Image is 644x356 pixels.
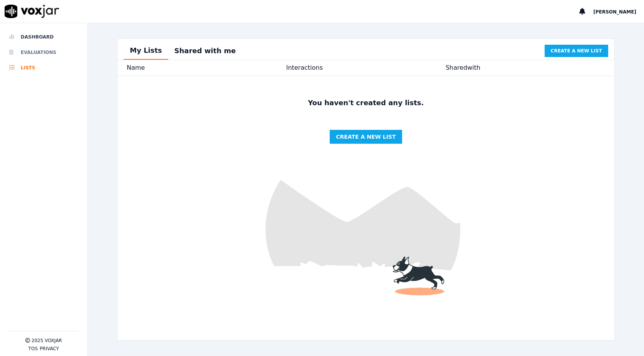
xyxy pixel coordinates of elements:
[124,42,168,60] button: My Lists
[29,346,38,352] button: TOS
[127,63,286,72] div: Name
[305,97,427,108] p: You haven't created any lists.
[40,346,59,352] button: Privacy
[545,45,608,57] button: Create a new list
[551,48,602,54] span: Create a new list
[5,5,59,18] img: voxjar logo
[593,9,636,15] span: [PERSON_NAME]
[286,63,446,72] div: Interactions
[117,76,614,340] img: fun dog
[168,42,242,59] button: Shared with me
[593,7,644,16] button: [PERSON_NAME]
[330,130,402,144] button: Create a new list
[32,338,62,344] p: 2025 Voxjar
[9,45,78,60] a: Evaluations
[9,29,78,45] a: Dashboard
[336,133,396,141] span: Create a new list
[446,63,605,72] div: Shared with
[9,60,78,76] a: Lists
